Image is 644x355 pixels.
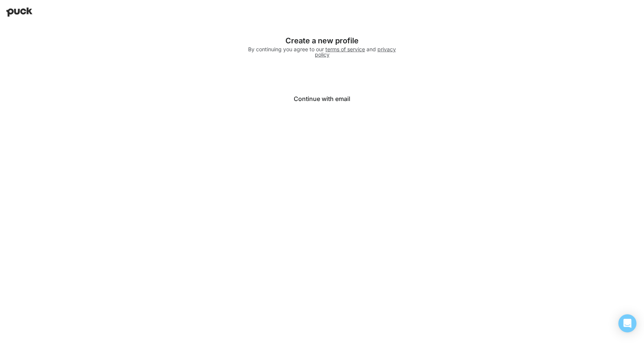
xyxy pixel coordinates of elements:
[325,46,365,52] a: terms of service
[243,69,401,85] iframe: Sign in with Google Button
[6,8,32,17] img: Puck home
[248,36,396,45] div: Create a new profile
[247,90,397,108] button: Continue with email
[315,46,396,58] a: privacy policy
[618,314,636,332] div: Open Intercom Messenger
[248,47,396,57] div: By continuing you agree to our and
